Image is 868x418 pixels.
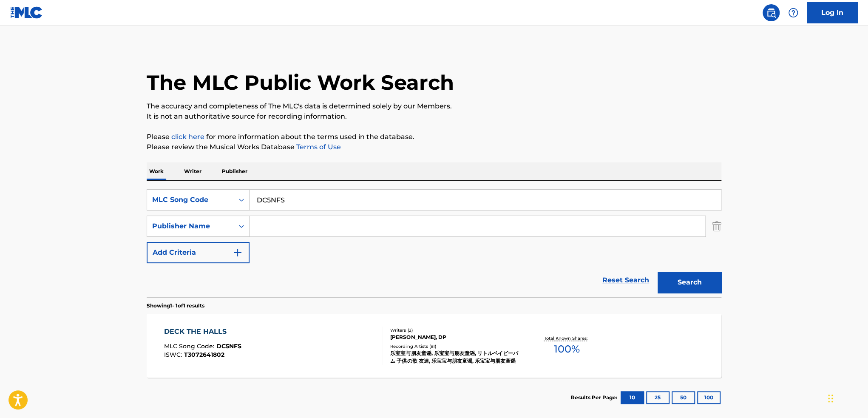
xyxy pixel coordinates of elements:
[646,391,669,404] button: 25
[147,314,721,378] a: DECK THE HALLSMLC Song Code:DC5NFSISWC:T3072641802Writers (2)[PERSON_NAME], DPRecording Artists (...
[825,377,868,418] iframe: Chat Widget
[171,133,204,141] a: click here
[571,394,619,401] p: Results Per Page:
[152,195,229,205] div: MLC Song Code
[182,162,204,180] p: Writer
[712,216,721,237] img: Delete Criterion
[10,6,43,19] img: MLC Logo
[598,271,653,290] a: Reset Search
[621,391,644,404] button: 10
[390,333,519,341] div: [PERSON_NAME], DP
[147,242,250,263] button: Add Criteria
[147,189,721,297] form: Search Form
[147,162,166,180] p: Work
[216,342,241,350] span: DC5NFS
[147,142,721,152] p: Please review the Musical Works Database
[785,4,802,21] div: Help
[147,302,204,310] p: Showing 1 - 1 of 1 results
[152,221,229,231] div: Publisher Name
[295,143,341,151] a: Terms of Use
[219,162,250,180] p: Publisher
[147,101,721,111] p: The accuracy and completeness of The MLC's data is determined solely by our Members.
[233,247,243,258] img: 9d2ae6d4665cec9f34b9.svg
[147,132,721,142] p: Please for more information about the terms used in the database.
[544,335,589,341] p: Total Known Shares:
[390,350,519,365] div: 乐宝宝与朋友童谣, 乐宝宝与朋友童谣, リトルベイビーバム 子供の歌 友達, 乐宝宝与朋友童谣, 乐宝宝与朋友童谣
[763,4,780,21] a: Public Search
[164,327,241,337] div: DECK THE HALLS
[184,351,224,358] span: T3072641802
[164,351,184,358] span: ISWC :
[164,342,216,350] span: MLC Song Code :
[553,341,579,357] span: 100 %
[807,2,858,23] a: Log In
[828,386,833,411] div: Drag
[147,111,721,122] p: It is not an authoritative source for recording information.
[788,8,798,18] img: help
[390,327,519,333] div: Writers ( 2 )
[697,391,720,404] button: 100
[390,343,519,350] div: Recording Artists ( 81 )
[672,391,695,404] button: 50
[658,272,721,293] button: Search
[147,70,454,95] h1: The MLC Public Work Search
[766,8,776,18] img: search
